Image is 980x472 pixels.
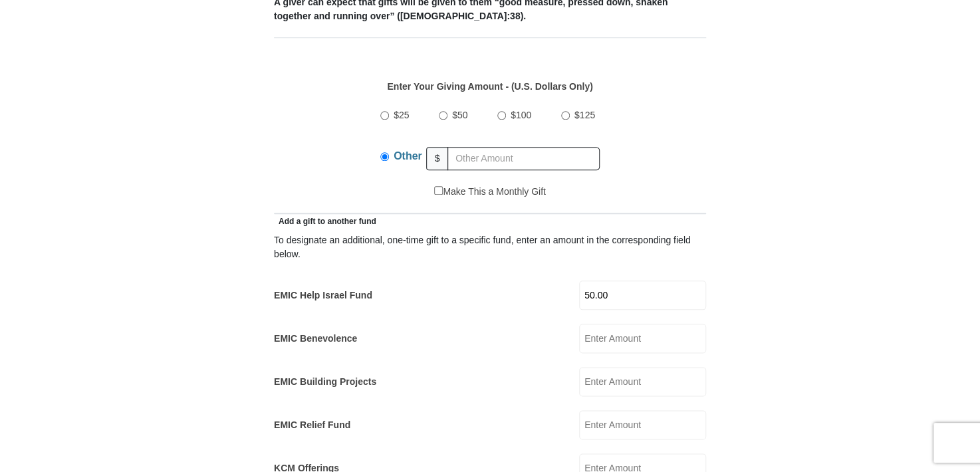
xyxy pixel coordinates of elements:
input: Enter Amount [579,281,706,310]
label: EMIC Relief Fund [274,418,350,432]
input: Other Amount [447,147,600,170]
span: $ [426,147,449,170]
span: $25 [394,110,409,120]
input: Enter Amount [579,367,706,396]
input: Enter Amount [579,324,706,353]
span: Add a gift to another fund [274,217,376,226]
div: To designate an additional, one-time gift to a specific fund, enter an amount in the correspondin... [274,233,706,261]
input: Enter Amount [579,410,706,439]
strong: Enter Your Giving Amount - (U.S. Dollars Only) [387,81,592,92]
label: EMIC Help Israel Fund [274,289,372,302]
label: EMIC Benevolence [274,332,357,346]
label: Make This a Monthly Gift [434,185,546,199]
span: $100 [511,110,531,120]
label: EMIC Building Projects [274,375,376,389]
input: Make This a Monthly Gift [434,186,443,195]
span: $50 [452,110,467,120]
span: $125 [574,110,595,120]
span: Other [394,150,422,162]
